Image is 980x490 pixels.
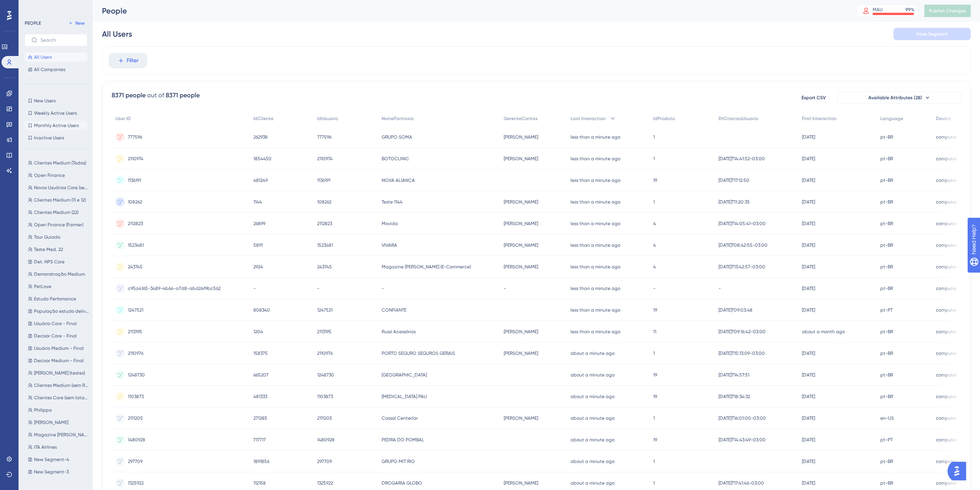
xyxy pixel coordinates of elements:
span: Clientes Medium (Todos) [34,160,86,166]
span: pt-BR [880,264,893,270]
time: about a minute ago [571,459,615,464]
span: DtCriacaoUsuario [718,115,758,122]
span: Clientes Medium (sem Raízen) [34,382,89,388]
span: computer [936,372,957,378]
time: about a minute ago [571,480,615,486]
span: 19 [653,307,657,313]
span: First Interaction [802,115,837,122]
button: [PERSON_NAME] (testes) [25,368,92,378]
span: computer [936,242,957,248]
div: All Users [102,29,132,39]
span: pt-BR [880,372,893,378]
button: Decisor Core - Final [25,331,92,341]
span: Publish Changes [929,8,966,14]
span: Decisor Core - Final [34,333,77,339]
div: People [102,5,837,16]
span: PORTO SEGURO SEGUROS GERAIS [382,350,455,356]
time: [DATE] [802,199,815,205]
button: Open Finance (Farmer) [25,220,92,229]
span: computer [936,220,957,227]
span: 777596 [128,134,142,140]
span: computer [936,458,957,465]
span: 19 [653,437,657,443]
span: pt-BR [880,350,893,356]
span: computer [936,177,957,183]
span: [DATE]T14:57:51 [718,372,749,378]
span: Open Finance [34,172,65,178]
button: Usuário Core - Final [25,319,92,328]
span: 271285 [253,415,267,421]
span: 2110974 [128,156,143,162]
button: Tour Guiado [25,232,92,242]
span: pt-BR [880,458,893,465]
button: Magazine [PERSON_NAME] [25,430,92,439]
span: PEDRA DO POMBAL [382,437,424,443]
span: Filter [127,56,139,65]
button: População estudo delivery [DATE] [25,307,92,316]
time: about a minute ago [571,351,615,356]
span: [PERSON_NAME] [504,264,538,270]
button: New [66,19,87,28]
button: Monthly Active Users [25,121,87,130]
span: pt-PT [880,437,893,443]
span: [PERSON_NAME] [504,415,538,421]
span: Monthly Active Users [34,122,79,129]
span: [DATE]T16:01:00-03:00 [718,415,766,421]
span: Russi Acessórios [382,329,416,335]
span: 1103873 [317,393,333,400]
span: New [75,20,85,26]
button: PetLove [25,282,92,291]
span: Tour Guiado [34,234,60,240]
span: computer [936,199,957,205]
span: [PERSON_NAME] [504,350,538,356]
span: 1325922 [128,480,144,486]
time: less than a minute ago [571,286,620,291]
span: População estudo delivery [DATE] [34,308,89,314]
span: All Companies [34,66,65,73]
span: 1854450 [253,156,272,162]
button: Teste Med. 22 [25,245,92,254]
span: [DATE]T14:43:49-03:00 [718,437,766,443]
span: - [653,285,656,292]
span: 2924 [253,264,263,270]
div: 8371 people [112,91,146,100]
span: [PERSON_NAME] [504,242,538,248]
span: 19 [653,177,657,183]
button: Available Attributes (28) [837,92,961,104]
time: [DATE] [802,156,815,161]
span: DROGARIA GLOBO [382,480,422,486]
span: Clientes Medium (22) [34,209,78,215]
span: Magazine [PERSON_NAME] [34,432,89,438]
time: [DATE] [802,286,815,291]
span: 1 [653,156,655,162]
button: [PERSON_NAME] [25,418,92,427]
span: 1248730 [317,372,334,378]
div: out of [147,91,164,100]
span: 1136191 [128,177,141,183]
span: Estudo Perfomance [34,296,76,302]
span: computer [936,437,957,443]
button: Export CSV [794,92,833,104]
input: Search [41,37,81,43]
span: 158375 [253,350,268,356]
span: 481333 [253,393,267,400]
time: about a minute ago [571,415,615,421]
time: less than a minute ago [571,307,620,313]
span: [DATE]T14:05:41-03:00 [718,220,766,227]
span: computer [936,307,957,313]
span: pt-BR [880,220,893,227]
button: All Users [25,53,87,62]
span: Det. NPS Core [34,259,65,265]
span: 1 [653,350,655,356]
iframe: UserGuiding AI Assistant Launcher [948,459,971,483]
span: 2111205 [128,415,143,421]
span: Inactive Users [34,135,64,141]
span: ITA Airlines [34,444,57,450]
span: - [253,285,256,292]
span: CONFIANTE [382,307,406,313]
time: [DATE] [802,372,815,378]
span: 1 [653,458,655,465]
button: Det. NPS Core [25,257,92,266]
span: computer [936,329,957,335]
span: 2113195 [128,329,142,335]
